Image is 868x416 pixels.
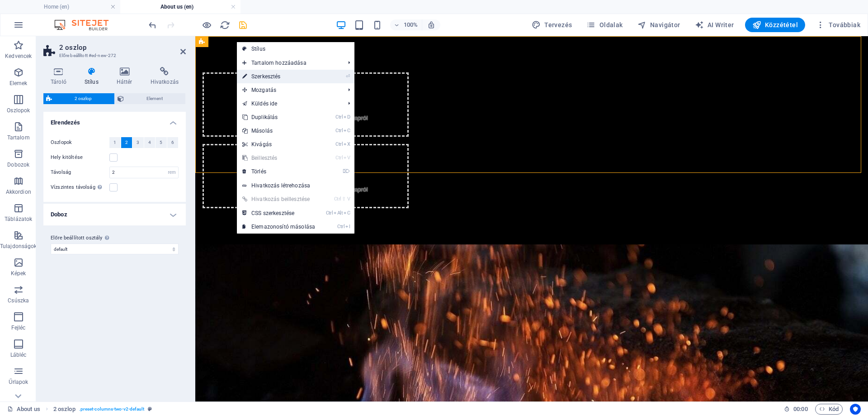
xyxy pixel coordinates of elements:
span: 00 00 [793,404,807,415]
div: Helyezze ide a tartalmat [7,108,213,172]
button: save [237,19,248,30]
p: Képek [11,270,26,277]
p: Tartalom [7,134,30,141]
button: AI Writer [691,18,738,32]
span: Beillesztés vágólapról [109,147,176,160]
h3: Előre beállított #ed-new-272 [59,52,168,60]
p: Dobozok [7,161,29,168]
i: Mentés (Ctrl+S) [238,20,248,30]
p: Csúszka [8,297,29,304]
button: 4 [144,137,156,148]
button: Közzététel [745,18,805,32]
i: Weboldal újratöltése [220,20,230,30]
button: Kattintson ide az előnézeti módból való kilépéshez és a szerkesztés folytatásához [201,19,212,30]
span: Kód [819,404,839,415]
h6: 100% [404,19,418,30]
h4: About us (en) [120,2,241,12]
span: Kattintson a kijelöléshez. Dupla kattintás az szerkesztéshez [53,404,75,415]
h4: Háttér [109,67,143,86]
p: Táblázatok [5,215,32,223]
span: : [800,406,801,412]
button: 2 [121,137,132,148]
i: V [344,155,350,161]
button: Navigátor [634,18,684,32]
a: Stílus [237,42,354,56]
label: Vízszintes távolság [51,182,109,193]
i: Ez az elem egy testreszabható előre beállítás [148,406,152,411]
p: Oszlopok [7,107,30,114]
i: ⌦ [343,168,350,174]
span: . preset-columns-two-v2-default [79,404,145,415]
label: Hely kitöltése [51,152,109,163]
span: Elemek létrehozása [45,147,106,160]
i: Ctrl [335,141,343,147]
h4: Stílus [77,67,109,86]
a: Kattintson a kijelölés megszüntetéséhez. Dupla kattintás az oldalak megnyitásához [7,404,40,415]
a: CtrlAltCCSS szerkesztése [237,206,321,220]
i: X [344,141,350,147]
h4: Hivatkozás [143,67,186,86]
div: Helyezze ide a tartalmat [7,36,213,100]
p: Űrlapok [9,378,28,386]
i: Átméretezés esetén automatikusan beállítja a nagyítási szintet a választott eszköznek megfelelően. [427,21,435,29]
button: undo [147,19,158,30]
button: 2 oszlop [43,93,114,104]
span: Mozgatás [237,83,341,97]
a: Ctrl⇧VHivatkozás beillesztése [237,192,321,206]
i: ⇧ [342,196,346,202]
i: Ctrl [326,210,333,216]
a: CtrlVBeillesztés [237,151,321,165]
a: Küldés ide [237,97,341,110]
span: 2 [125,137,128,148]
label: Távolság [51,170,109,175]
span: Közzététel [752,20,798,29]
h4: Tároló [43,67,77,86]
button: reload [219,19,230,30]
a: ⌦Törlés [237,165,321,178]
i: Alt [334,210,343,216]
button: 1 [109,137,121,148]
h4: Doboz [43,204,186,225]
i: D [344,114,350,120]
button: Element [115,93,185,104]
button: 100% [390,19,422,30]
img: Editor Logo [52,19,120,30]
p: Fejléc [11,324,26,331]
button: Tervezés [528,18,576,32]
span: Element [127,93,183,104]
i: Ctrl [337,224,344,230]
label: Oszlopok [51,137,109,148]
span: 4 [148,137,151,148]
a: CtrlXKivágás [237,138,321,151]
span: AI Writer [695,20,734,29]
button: 3 [132,137,144,148]
button: Továbbiak [812,18,864,32]
span: Tartalom hozzáadása [237,56,341,70]
button: 6 [167,137,179,148]
p: Lábléc [10,351,27,359]
span: 5 [160,137,162,148]
span: Elemek létrehozása [45,76,106,88]
span: Tervezés [532,20,572,29]
a: CtrlIElemazonosító másolása [237,220,321,234]
button: Kód [815,404,843,415]
span: Továbbiak [816,20,860,29]
i: Ctrl [335,128,343,134]
a: Hivatkozás létrehozása [237,179,354,192]
button: 5 [156,137,167,148]
i: C [344,128,350,134]
a: ⏎Szerkesztés [237,70,321,83]
a: CtrlCMásolás [237,124,321,138]
span: 2 oszlop [55,93,112,104]
span: 1 [113,137,116,148]
p: Kedvencek [5,53,32,60]
h6: Munkamenet idő [784,404,808,415]
i: Visszavonás: Elem hozzáadása (Ctrl+Z) [147,20,158,30]
i: C [344,210,350,216]
a: CtrlDDuplikálás [237,110,321,124]
i: ⏎ [346,73,350,79]
i: Ctrl [335,155,343,161]
i: Ctrl [335,114,343,120]
button: Oldalak [583,18,626,32]
span: 6 [171,137,174,148]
